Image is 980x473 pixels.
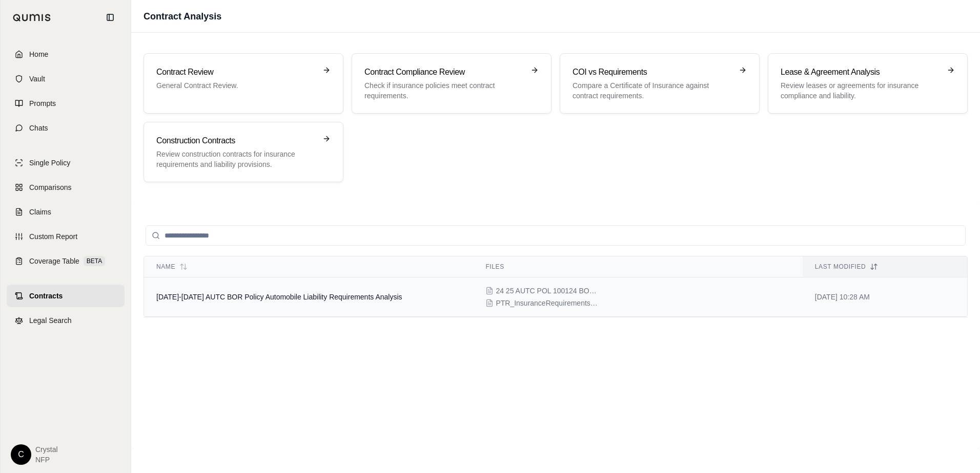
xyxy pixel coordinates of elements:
h3: Contract Compliance Review [364,66,524,78]
span: Legal Search [29,315,72,326]
a: Vault [7,68,125,90]
span: Claims [29,207,51,217]
button: Collapse sidebar [102,9,118,26]
span: Prompts [29,98,56,109]
a: Single Policy [7,152,125,174]
a: Home [7,43,125,66]
h3: COI vs Requirements [573,66,732,78]
p: Check if insurance policies meet contract requirements. [364,80,524,101]
span: 24 25 AUTC POL 100124 BOR Policy.pdf [496,286,598,296]
a: Legal Search [7,309,125,332]
h3: Construction Contracts [156,135,316,147]
span: crystal [35,444,58,455]
a: Chats [7,117,125,139]
span: Contracts [29,291,63,301]
h1: Contract Analysis [144,9,221,24]
span: Home [29,49,48,59]
div: Last modified [815,263,955,271]
a: Contracts [7,285,125,307]
span: Custom Report [29,231,77,242]
div: C [11,444,31,465]
p: Review construction contracts for insurance requirements and liability provisions. [156,149,316,169]
span: Chats [29,123,48,133]
p: Review leases or agreements for insurance compliance and liability. [781,80,941,101]
th: Files [473,256,802,277]
p: General Contract Review. [156,80,316,91]
span: Vault [29,74,45,84]
span: NFP [35,455,58,465]
a: Comparisons [7,176,125,199]
h3: Contract Review [156,66,316,78]
a: Claims [7,201,125,223]
img: Qumis Logo [13,14,51,21]
a: Custom Report [7,225,125,248]
span: Comparisons [29,182,71,192]
p: Compare a Certificate of Insurance against contract requirements. [573,80,732,101]
td: [DATE] 10:28 AM [803,277,967,317]
h3: Lease & Agreement Analysis [781,66,941,78]
a: Prompts [7,92,125,115]
div: Name [156,263,461,271]
span: BETA [84,256,105,266]
span: Single Policy [29,158,70,168]
span: 2024-2025 AUTC BOR Policy Automobile Liability Requirements Analysis [156,293,402,301]
a: Coverage TableBETA [7,250,125,272]
span: PTR_InsuranceRequirements.pdf [496,298,598,308]
span: Coverage Table [29,256,79,266]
